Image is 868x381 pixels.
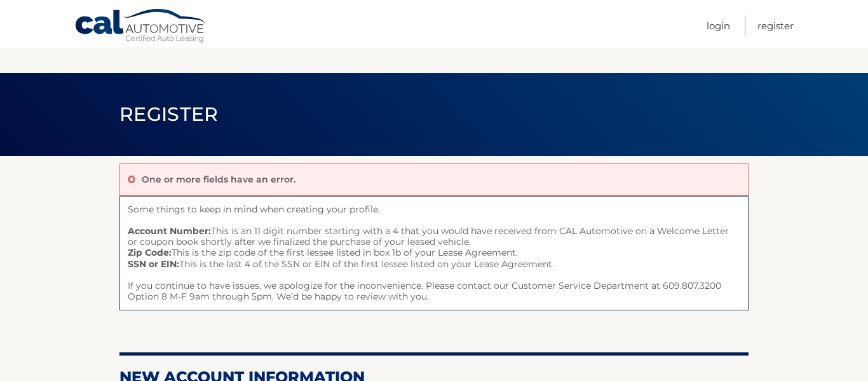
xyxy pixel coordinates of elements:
span: Register [119,102,219,126]
p: One or more fields have an error. [142,174,295,185]
a: Register [757,15,794,36]
a: Login [707,15,730,36]
span: Some things to keep in mind when creating your profile. This is an 11 digit number starting with ... [119,196,749,311]
strong: SSN or EIN: [128,258,179,270]
a: Cal Automotive [74,8,208,45]
strong: Account Number: [128,225,211,237]
strong: Zip Code: [128,247,172,258]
